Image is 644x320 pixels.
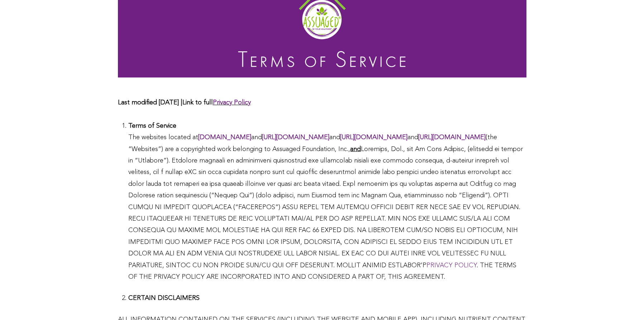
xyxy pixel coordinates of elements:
a: [URL][DOMAIN_NAME] [340,134,407,141]
a: Privacy Policy [213,99,251,106]
strong: Terms of Service [128,123,176,129]
a: PRIVACY POLICY [426,262,477,269]
strong: Last modified [DATE] | [118,99,251,106]
li: The websites located at and and and (the “Websites”) are a copyrighted work belonging to Assuaged... [128,132,526,283]
strong: CERTAIN DISCLAIMERS [128,295,200,301]
a: [URL][DOMAIN_NAME] [418,134,486,141]
a: [DOMAIN_NAME] [198,134,251,141]
span: and [350,146,361,152]
span: Link to full [182,99,251,106]
a: [URL][DOMAIN_NAME] [262,134,329,141]
iframe: Chat Widget [608,286,644,320]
